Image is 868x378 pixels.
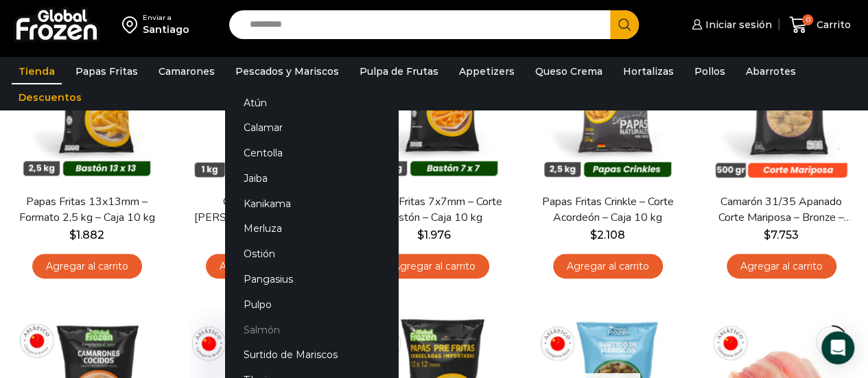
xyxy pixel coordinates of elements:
a: Camarón 31/35 Apanado Corte Mariposa – Bronze – Caja 5 kg [712,194,850,226]
span: $ [69,228,76,241]
bdi: 7.753 [764,228,799,241]
a: Appetizers [452,58,521,84]
a: Agregar al carrito: “Papas Fritas 7x7mm - Corte Bastón - Caja 10 kg” [379,254,489,279]
a: Camarones [152,58,222,84]
button: Search button [610,10,639,39]
a: Salmón [225,317,398,342]
a: Ostión [225,241,398,267]
a: Jaiba [225,166,398,191]
a: Pescados y Mariscos [228,58,346,84]
span: Carrito [813,18,851,32]
span: 0 [802,14,813,25]
a: Papas Fritas 13x13mm – Formato 2,5 kg – Caja 10 kg [18,194,156,226]
a: Iniciar sesión [688,11,772,38]
a: Calamar [225,115,398,141]
img: address-field-icon.svg [122,13,143,36]
a: Kanikama [225,191,398,216]
a: Agregar al carrito: “Camarón 31/35 Apanado Corte Mariposa - Bronze - Caja 5 kg” [727,254,836,279]
a: Pollos [688,58,732,84]
bdi: 1.976 [417,228,451,241]
bdi: 2.108 [590,228,625,241]
div: Enviar a [143,13,189,23]
span: Iniciar sesión [702,18,772,32]
a: Abarrotes [739,58,803,84]
a: Papas Fritas 7x7mm – Corte Bastón – Caja 10 kg [365,194,503,226]
a: Centolla [225,141,398,166]
a: Pulpa de Frutas [353,58,445,84]
a: Agregar al carrito: “Papas Fritas 13x13mm - Formato 2,5 kg - Caja 10 kg” [32,254,142,279]
a: Merluza [225,216,398,241]
a: Agregar al carrito: “Camarón 36/40 Crudo Pelado sin Vena - Bronze - Caja 10 kg” [206,254,316,279]
div: Santiago [143,23,189,36]
a: Papas Fritas Crinkle – Corte Acordeón – Caja 10 kg [539,194,677,226]
span: $ [764,228,771,241]
a: Atún [225,90,398,115]
a: Agregar al carrito: “Papas Fritas Crinkle - Corte Acordeón - Caja 10 kg” [553,254,663,279]
a: 0 Carrito [786,9,854,41]
a: Camarón 36/40 [PERSON_NAME] sin Vena – Bronze – Caja 10 kg [191,194,329,226]
div: Open Intercom Messenger [821,331,854,364]
a: Tienda [12,58,62,84]
a: Pulpo [225,292,398,317]
a: Papas Fritas [69,58,145,84]
bdi: 1.882 [69,228,104,241]
a: Descuentos [12,84,89,110]
a: Queso Crema [528,58,609,84]
a: Surtido de Mariscos [225,342,398,368]
a: Hortalizas [616,58,681,84]
span: $ [417,228,424,241]
a: Pangasius [225,267,398,292]
span: $ [590,228,597,241]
